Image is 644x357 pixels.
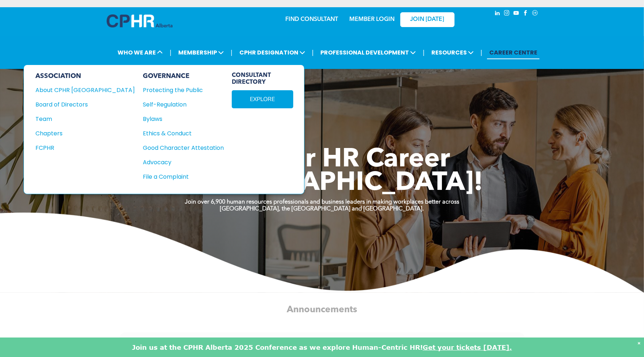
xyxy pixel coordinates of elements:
[487,46,539,59] a: CAREER CENTRE
[400,12,455,27] a: JOIN [DATE]
[161,170,483,196] span: To [GEOGRAPHIC_DATA]!
[143,86,224,95] a: Protecting the Public
[143,114,224,123] a: Bylaws
[503,9,511,19] a: instagram
[220,206,424,212] strong: [GEOGRAPHIC_DATA], the [GEOGRAPHIC_DATA] and [GEOGRAPHIC_DATA].
[176,46,226,59] span: MEMBERSHIP
[35,86,125,95] div: About CPHR [GEOGRAPHIC_DATA]
[494,9,502,19] a: linkedin
[232,72,293,86] span: CONSULTANT DIRECTORY
[286,17,338,22] a: FIND CONSULTANT
[132,343,423,351] font: Join us at the CPHR Alberta 2025 Conference as we explore Human-Centric HR!
[143,86,216,95] div: Protecting the Public
[35,100,125,109] div: Board of Directors
[531,9,539,19] a: Social network
[287,305,357,314] span: Announcements
[512,9,520,19] a: youtube
[35,129,125,138] div: Chapters
[143,158,216,167] div: Advocacy
[35,100,135,109] a: Board of Directors
[349,17,394,22] a: MEMBER LOGIN
[35,143,135,152] a: FCPHR
[143,172,224,181] a: File a Complaint
[35,114,125,123] div: Team
[143,143,224,152] a: Good Character Attestation
[35,86,135,95] a: About CPHR [GEOGRAPHIC_DATA]
[143,114,216,123] div: Bylaws
[237,46,307,59] span: CPHR DESIGNATION
[35,129,135,138] a: Chapters
[107,14,172,27] img: A blue and white logo for cp alberta
[35,143,125,152] div: FCPHR
[143,143,216,152] div: Good Character Attestation
[423,45,425,60] li: |
[232,90,293,108] a: EXPLORE
[522,9,530,19] a: facebook
[410,16,444,23] span: JOIN [DATE]
[143,72,224,80] div: GOVERNANCE
[194,147,450,173] span: Take Your HR Career
[143,129,224,138] a: Ethics & Conduct
[423,343,512,351] a: Get your tickets [DATE].
[115,46,165,59] span: WHO WE ARE
[231,45,233,60] li: |
[35,72,135,80] div: ASSOCIATION
[312,45,314,60] li: |
[143,158,224,167] a: Advocacy
[143,100,216,109] div: Self-Regulation
[637,339,640,347] div: Dismiss notification
[318,46,418,59] span: PROFESSIONAL DEVELOPMENT
[143,100,224,109] a: Self-Regulation
[143,129,216,138] div: Ethics & Conduct
[35,114,135,123] a: Team
[143,172,216,181] div: File a Complaint
[185,199,459,205] strong: Join over 6,900 human resources professionals and business leaders in making workplaces better ac...
[170,45,171,60] li: |
[481,45,482,60] li: |
[429,46,476,59] span: RESOURCES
